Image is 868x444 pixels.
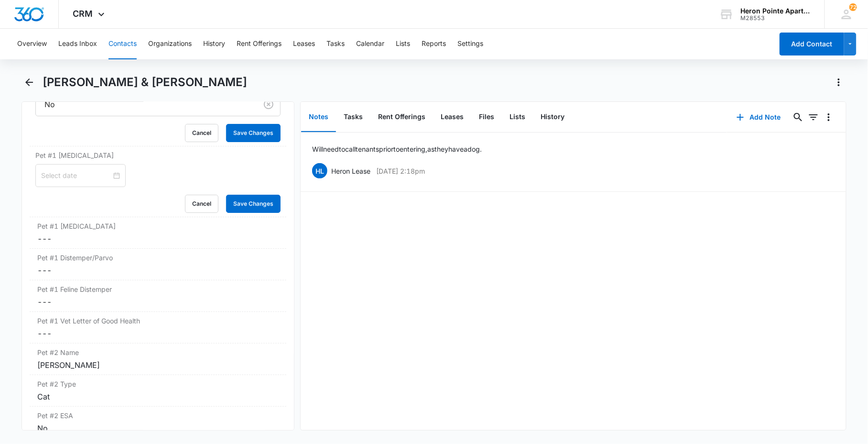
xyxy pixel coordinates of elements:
[226,195,281,213] button: Save Changes
[22,75,36,90] button: Back
[326,29,345,59] button: Tasks
[226,124,281,142] button: Save Changes
[41,170,111,181] input: Select date
[312,163,327,178] span: HL
[37,233,279,244] dd: ---
[37,359,279,371] div: [PERSON_NAME]
[30,280,286,312] div: Pet #1 Feline Distemper---
[37,347,279,357] label: Pet #2 Name
[37,411,279,421] label: Pet #2 ESA
[376,166,425,176] p: [DATE] 2:18pm
[37,422,279,434] div: No
[312,144,482,154] p: Will need to call tenants prior to entering, as they have a dog.
[471,102,502,132] button: Files
[30,407,286,438] div: Pet #2 ESANo
[727,106,791,129] button: Add Note
[30,217,286,249] div: Pet #1 [MEDICAL_DATA]---
[30,312,286,344] div: Pet #1 Vet Letter of Good Health---
[457,29,483,59] button: Settings
[831,75,846,90] button: Actions
[30,375,286,407] div: Pet #2 TypeCat
[185,195,218,213] button: Cancel
[37,316,279,326] label: Pet #1 Vet Letter of Good Health
[741,7,811,15] div: account name
[261,97,276,112] button: Clear
[533,102,572,132] button: History
[396,29,410,59] button: Lists
[806,110,821,125] button: Filters
[422,29,446,59] button: Reports
[37,379,279,389] label: Pet #2 Type
[185,124,218,142] button: Cancel
[30,344,286,375] div: Pet #2 Name[PERSON_NAME]
[502,102,533,132] button: Lists
[356,29,384,59] button: Calendar
[37,221,279,231] label: Pet #1 [MEDICAL_DATA]
[821,110,836,125] button: Overflow Menu
[849,3,857,11] span: 72
[370,102,433,132] button: Rent Offerings
[108,29,137,59] button: Contacts
[30,249,286,280] div: Pet #1 Distemper/Parvo---
[301,102,336,132] button: Notes
[331,166,370,176] p: Heron Lease
[58,29,97,59] button: Leads Inbox
[336,102,370,132] button: Tasks
[237,29,282,59] button: Rent Offerings
[433,102,471,132] button: Leases
[37,284,279,294] label: Pet #1 Feline Distemper
[17,29,47,59] button: Overview
[37,391,279,402] div: Cat
[37,328,279,339] dd: ---
[148,29,192,59] button: Organizations
[37,265,279,276] dd: ---
[791,110,806,125] button: Search...
[73,9,93,19] span: CRM
[741,15,811,22] div: account id
[849,3,857,11] div: notifications count
[780,33,844,55] button: Add Contact
[43,75,247,89] h1: [PERSON_NAME] & [PERSON_NAME]
[293,29,315,59] button: Leases
[35,150,281,160] label: Pet #1 [MEDICAL_DATA]
[37,253,279,263] label: Pet #1 Distemper/Parvo
[37,296,279,308] dd: ---
[203,29,225,59] button: History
